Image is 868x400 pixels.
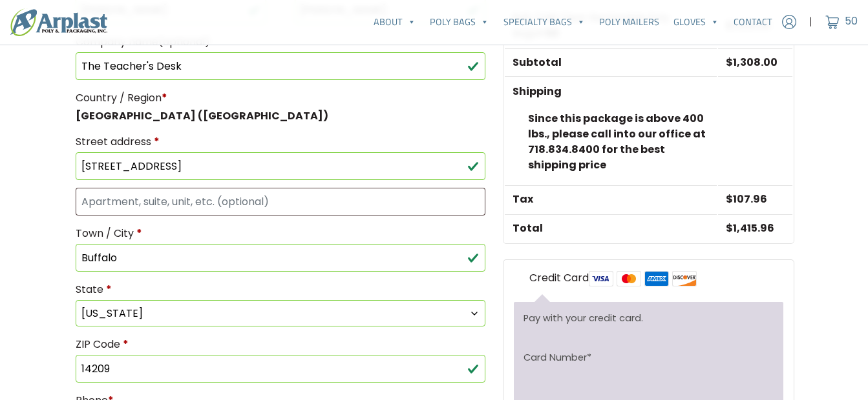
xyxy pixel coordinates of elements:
span: $ [726,55,733,70]
span: $ [726,221,733,235]
p: Pay with your credit card. [524,311,774,325]
a: Specialty Bags [496,9,592,35]
bdi: 1,415.96 [726,221,774,235]
span: | [809,14,812,30]
img: logo [10,8,107,36]
span: 50 [845,14,858,29]
label: Town / City [76,223,486,244]
th: Tax [505,185,717,213]
span: 107.96 [726,192,767,206]
label: Since this package is above 400 lbs., please call into our office at 718.834.8400 for the best sh... [528,111,706,172]
a: Poly Bags [423,9,496,35]
a: Contact [726,9,779,35]
label: State [76,279,486,300]
a: Gloves [666,9,726,35]
bdi: 1,308.00 [726,55,778,70]
a: Poly Mailers [592,9,666,35]
input: Apartment, suite, unit, etc. (optional) [76,188,486,215]
label: Card Number [524,350,591,365]
a: About [366,9,423,35]
label: Country / Region [76,88,486,108]
span: $ [726,192,733,206]
label: ZIP Code [76,334,486,355]
input: House number and street name [76,152,486,180]
th: Subtotal [505,48,717,77]
th: Shipping [505,78,717,105]
label: Credit Card [529,270,697,286]
img: card-logos.png [589,271,697,286]
label: Street address [76,132,486,152]
th: Total [505,214,717,242]
strong: [GEOGRAPHIC_DATA] ([GEOGRAPHIC_DATA]) [76,108,328,123]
